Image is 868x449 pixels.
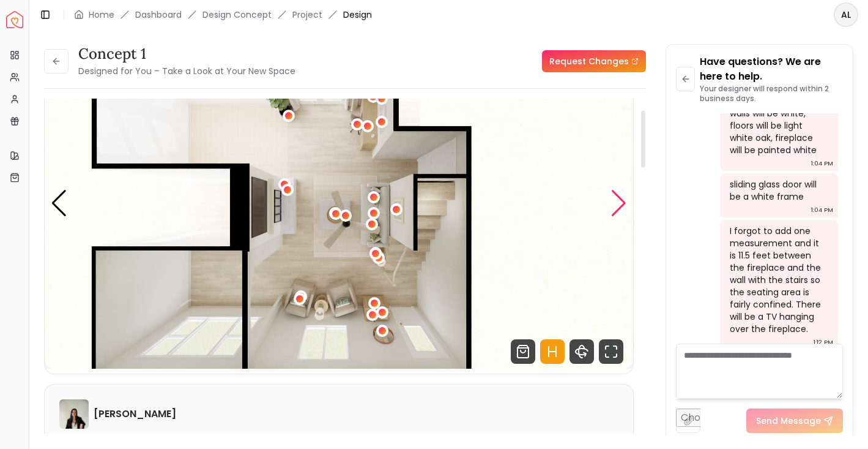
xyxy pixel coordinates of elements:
li: Design Concept [202,9,272,21]
div: 1:12 PM [814,336,833,349]
button: AL [834,2,858,27]
a: Dashboard [135,9,182,21]
div: sliding glass door will be a white frame [730,178,826,203]
p: Have questions? We are here to help. [700,55,843,84]
span: Design [343,9,372,21]
div: Next slide [610,190,627,217]
h6: [PERSON_NAME] [94,407,176,421]
div: 1:04 PM [811,204,833,216]
nav: breadcrumb [74,9,372,21]
img: Design Render 6 [45,37,633,369]
a: Home [89,9,114,21]
div: 5 / 5 [45,37,633,369]
svg: Shop Products from this design [511,339,535,364]
p: Your designer will respond within 2 business days. [700,84,843,104]
div: Previous slide [51,190,67,217]
svg: 360 View [569,339,594,364]
a: Spacejoy [6,11,23,28]
a: Request Changes [542,50,646,72]
div: 1:04 PM [811,157,833,170]
h3: concept 1 [78,44,295,64]
div: all of the trim and walls will be white, floors will be light white oak, fireplace will be painte... [730,95,826,156]
div: I forgot to add one measurement and it is 11.5 feet between the fireplace and the wall with the s... [730,225,826,335]
div: Carousel [45,37,633,369]
img: Spacejoy Logo [6,11,23,28]
small: Designed for You – Take a Look at Your New Space [78,65,295,77]
span: AL [835,4,857,26]
svg: Fullscreen [599,339,623,364]
a: Project [292,9,322,21]
svg: Hotspots Toggle [540,339,565,364]
img: Grazia Rodriguez [59,399,89,429]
